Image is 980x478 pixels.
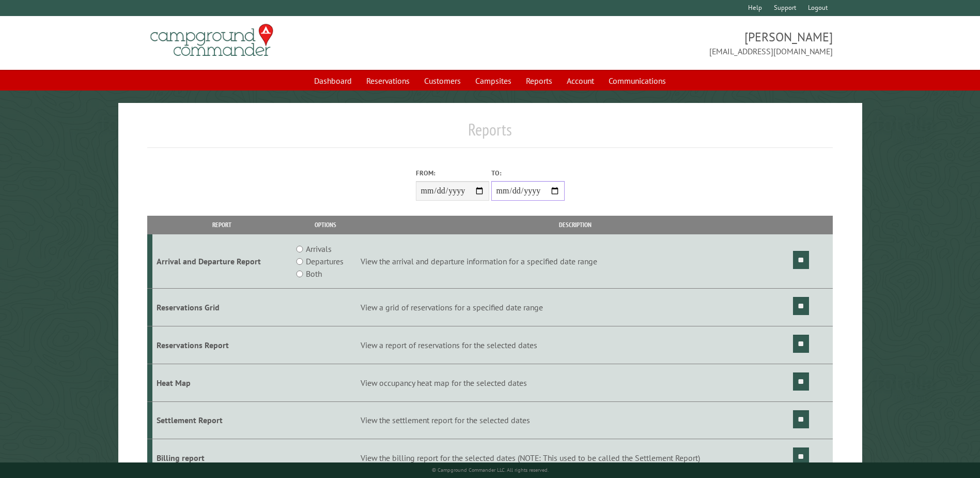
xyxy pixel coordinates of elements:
[152,364,291,401] td: Heat Map
[359,401,791,439] td: View the settlement report for the selected dates
[306,267,322,280] label: Both
[359,234,791,289] td: View the arrival and departure information for a specified date range
[152,216,291,234] th: Report
[359,216,791,234] th: Description
[360,71,416,91] a: Reservations
[152,234,291,289] td: Arrival and Departure Report
[306,243,332,255] label: Arrivals
[359,289,791,326] td: View a grid of reservations for a specified date range
[152,401,291,439] td: Settlement Report
[416,168,489,178] label: From:
[359,439,791,477] td: View the billing report for the selected dates (NOTE: This used to be called the Settlement Report)
[152,326,291,364] td: Reservations Report
[308,71,358,91] a: Dashboard
[418,71,467,91] a: Customers
[291,216,359,234] th: Options
[306,255,344,267] label: Departures
[147,119,832,148] h1: Reports
[147,20,276,61] img: Campground Commander
[359,364,791,401] td: View occupancy heat map for the selected dates
[490,28,833,57] span: [PERSON_NAME] [EMAIL_ADDRESS][DOMAIN_NAME]
[561,71,600,91] a: Account
[602,71,672,91] a: Communications
[152,289,291,326] td: Reservations Grid
[359,326,791,364] td: View a report of reservations for the selected dates
[520,71,558,91] a: Reports
[491,168,565,178] label: To:
[469,71,518,91] a: Campsites
[152,439,291,477] td: Billing report
[432,467,549,473] small: © Campground Commander LLC. All rights reserved.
